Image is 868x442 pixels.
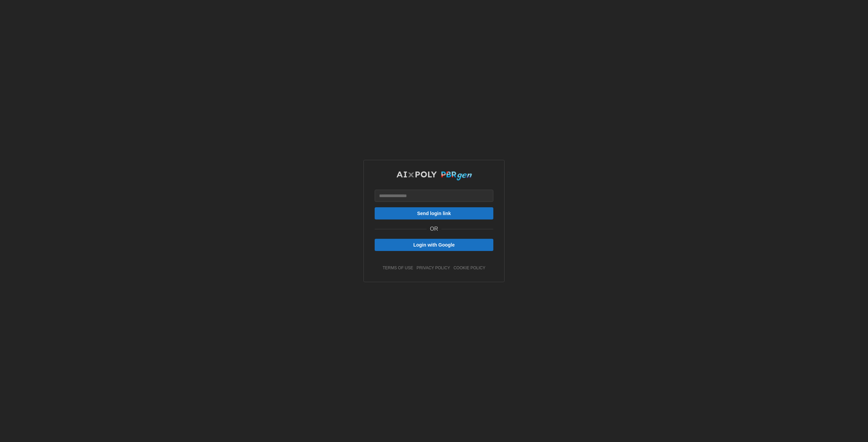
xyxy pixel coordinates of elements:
a: cookie policy [453,265,485,271]
a: privacy policy [417,265,450,271]
p: OR [430,225,438,233]
a: terms of use [383,265,413,271]
button: Send login link [375,207,493,219]
span: Send login link [417,208,451,219]
span: Login with Google [413,239,455,251]
img: AIxPoly PBRgen [396,171,472,181]
button: Login with Google [375,239,493,251]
